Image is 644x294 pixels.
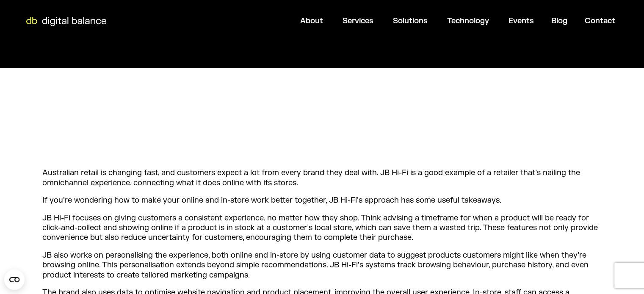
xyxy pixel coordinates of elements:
[42,250,602,280] p: JB also works on personalising the experience, both online and in-store by using customer data to...
[182,110,462,148] iframe: AudioNative ElevenLabs Player
[42,195,602,205] p: If you’re wondering how to make your online and in-store work better together, JB Hi-Fi’s approac...
[343,16,373,26] a: Services
[112,13,622,29] div: Menu Toggle
[112,13,622,29] nav: Menu
[4,269,25,290] button: Open CMP widget
[393,16,428,26] a: Solutions
[21,17,111,26] img: Digital Balance logo
[585,16,615,26] a: Contact
[42,213,602,243] p: JB Hi-Fi focuses on giving customers a consistent experience, no matter how they shop. Think advi...
[42,168,602,188] p: Australian retail is changing fast, and customers expect a lot from every brand they deal with. J...
[509,16,534,26] a: Events
[447,16,489,26] a: Technology
[551,16,567,26] a: Blog
[300,16,323,26] a: About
